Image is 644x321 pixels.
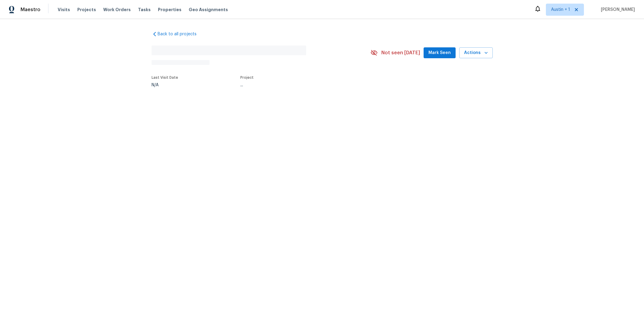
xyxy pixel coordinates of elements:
[551,7,570,13] span: Austin + 1
[464,49,488,57] span: Actions
[240,76,254,79] span: Project
[138,8,151,12] span: Tasks
[103,7,131,13] span: Work Orders
[152,76,178,79] span: Last Visit Date
[189,7,228,13] span: Geo Assignments
[598,7,635,13] span: [PERSON_NAME]
[240,83,356,87] div: ...
[152,31,210,37] a: Back to all projects
[158,7,181,13] span: Properties
[428,49,451,57] span: Mark Seen
[152,83,178,87] div: N/A
[77,7,96,13] span: Projects
[381,50,420,56] span: Not seen [DATE]
[21,7,40,13] span: Maestro
[459,47,493,59] button: Actions
[424,47,456,59] button: Mark Seen
[58,7,70,13] span: Visits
